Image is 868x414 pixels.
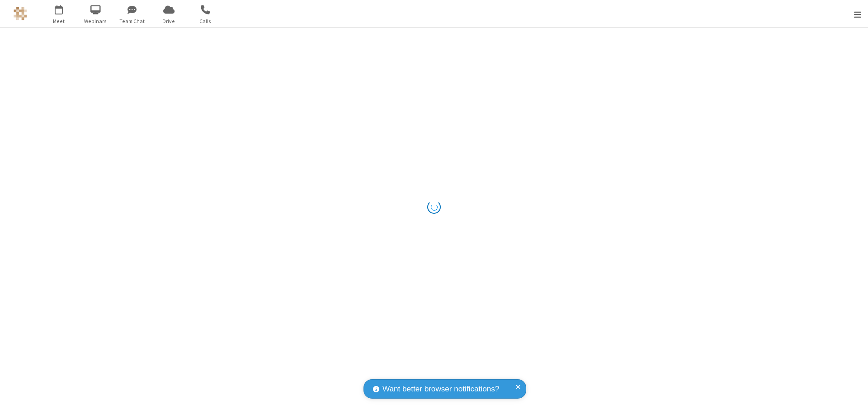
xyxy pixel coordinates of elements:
[79,17,113,25] span: Webinars
[115,17,149,25] span: Team Chat
[42,17,76,25] span: Meet
[189,17,222,25] span: Calls
[152,17,186,25] span: Drive
[14,7,27,20] img: QA Selenium DO NOT DELETE OR CHANGE
[382,383,499,395] span: Want better browser notifications?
